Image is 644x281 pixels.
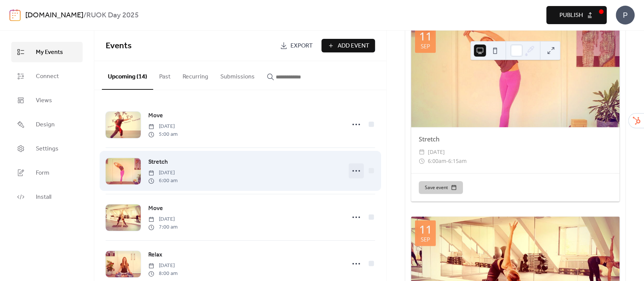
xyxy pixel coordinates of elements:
img: logo [9,9,21,21]
span: Move [148,204,163,213]
a: Relax [148,250,162,260]
a: Export [274,39,318,52]
span: 5:00 am [148,131,178,138]
button: Publish [546,6,607,24]
span: My Events [36,48,63,57]
span: 8:00 am [148,270,178,278]
div: 11 [419,31,432,42]
a: Form [11,163,83,183]
span: Relax [148,250,162,260]
span: Form [36,169,49,178]
button: Save event [419,181,463,194]
a: Move [148,111,163,121]
a: Views [11,90,83,111]
button: Add Event [321,39,375,52]
span: Views [36,96,52,105]
span: 6:00 am [148,177,178,185]
span: Export [290,41,313,51]
button: Upcoming (14) [102,61,153,90]
a: Design [11,114,83,135]
a: [DOMAIN_NAME] [25,8,83,23]
span: Add Event [338,41,369,51]
span: Design [36,120,55,129]
a: Stretch [148,157,168,167]
span: Settings [36,144,58,154]
a: My Events [11,42,83,62]
span: [DATE] [148,123,178,131]
span: Move [148,111,163,120]
button: Recurring [177,61,214,89]
div: 11 [419,224,432,235]
button: Submissions [214,61,261,89]
span: Install [36,193,51,202]
span: 7:00 am [148,223,178,231]
span: [DATE] [148,169,178,177]
span: - [446,157,448,166]
span: Connect [36,72,59,81]
span: 6:00am [428,157,446,166]
div: ​ [419,147,425,157]
div: P [616,6,635,25]
div: Sep [421,236,430,242]
div: Sep [421,43,430,49]
b: RUOK Day 2025 [86,8,139,23]
a: Settings [11,138,83,159]
b: / [83,8,86,23]
span: Stretch [148,158,168,167]
a: Move [148,204,163,213]
div: ​ [419,157,425,166]
span: [DATE] [148,215,178,223]
span: [DATE] [428,147,445,157]
span: 6:15am [448,157,467,166]
button: Past [153,61,177,89]
span: Events [106,38,132,54]
span: [DATE] [148,262,178,270]
span: Publish [559,11,583,20]
a: Connect [11,66,83,86]
div: Stretch [411,135,619,144]
a: Install [11,187,83,207]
